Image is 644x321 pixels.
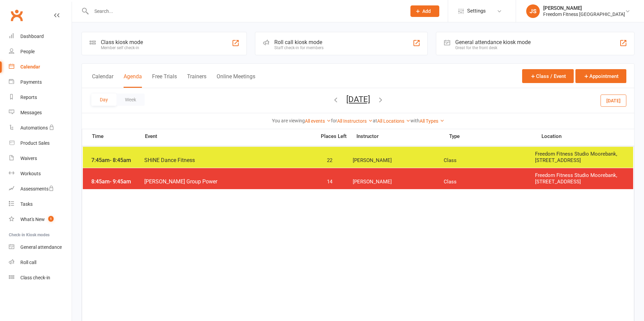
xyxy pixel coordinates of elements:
a: What's New1 [9,212,72,227]
span: Settings [467,3,486,19]
button: Online Meetings [217,73,255,88]
span: Class [444,157,535,164]
div: Product Sales [20,140,50,146]
span: Freedom Fitness Studio Moorebank, [STREET_ADDRESS] [535,172,626,185]
a: All Instructors [337,118,373,124]
span: 22 [312,157,348,164]
div: Waivers [20,156,37,161]
span: Places Left [316,134,351,139]
button: Day [91,94,116,106]
div: Calendar [20,64,40,69]
div: Class check-in [20,275,50,280]
div: General attendance kiosk mode [455,39,531,45]
div: Class kiosk mode [101,39,143,45]
strong: for [331,118,337,123]
div: Workouts [20,171,41,176]
strong: You are viewing [272,118,305,123]
span: Class [444,179,535,185]
span: [PERSON_NAME] [353,179,444,185]
span: 14 [312,179,348,185]
a: Calendar [9,59,72,75]
span: 7:45am [90,157,144,163]
span: Instructor [356,134,449,139]
span: Add [422,8,431,14]
a: Waivers [9,151,72,166]
a: Clubworx [8,7,25,24]
div: General attendance [20,244,62,250]
span: Freedom Fitness Studio Moorebank, [STREET_ADDRESS] [535,151,626,164]
div: Great for the front desk [455,45,531,50]
a: Payments [9,75,72,90]
div: What's New [20,217,45,222]
span: Event [145,133,316,140]
span: - 8:45am [110,157,131,163]
div: People [20,49,35,54]
button: Free Trials [152,73,177,88]
button: Calendar [92,73,113,88]
div: Roll call kiosk mode [274,39,324,45]
a: Messages [9,105,72,120]
button: Add [410,5,439,17]
button: [DATE] [601,94,626,106]
a: All Locations [377,118,410,124]
span: [PERSON_NAME] Group Power [144,178,312,185]
div: Reports [20,95,37,100]
span: Type [449,134,541,139]
button: Class / Event [522,69,574,83]
div: Payments [20,79,42,85]
div: Member self check-in [101,45,143,50]
a: Dashboard [9,29,72,44]
div: Automations [20,125,48,131]
a: Automations [9,120,72,136]
button: Week [116,94,145,106]
span: [PERSON_NAME] [353,157,444,164]
strong: at [373,118,377,123]
a: Assessments [9,181,72,197]
div: Roll call [20,260,36,265]
div: Staff check-in for members [274,45,324,50]
a: People [9,44,72,59]
div: [PERSON_NAME] [543,5,625,11]
a: Roll call [9,255,72,270]
a: Product Sales [9,136,72,151]
a: Workouts [9,166,72,181]
span: Time [90,133,145,141]
button: Agenda [124,73,142,88]
span: SHiNE Dance Fitness [144,157,312,163]
span: - 9:45am [110,178,131,185]
a: General attendance kiosk mode [9,240,72,255]
span: 1 [48,216,54,222]
input: Search... [89,6,402,16]
button: [DATE] [346,95,370,104]
button: Appointment [575,69,626,83]
div: JS [526,4,540,18]
a: Class kiosk mode [9,270,72,285]
button: Trainers [187,73,206,88]
strong: with [410,118,420,123]
span: Location [541,134,634,139]
a: All Types [420,118,444,124]
a: Tasks [9,197,72,212]
div: Tasks [20,201,33,207]
div: Dashboard [20,34,44,39]
span: 8:45am [90,178,144,185]
a: All events [305,118,331,124]
div: Messages [20,110,42,115]
a: Reports [9,90,72,105]
div: Assessments [20,186,54,192]
div: Freedom Fitness [GEOGRAPHIC_DATA] [543,11,625,17]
